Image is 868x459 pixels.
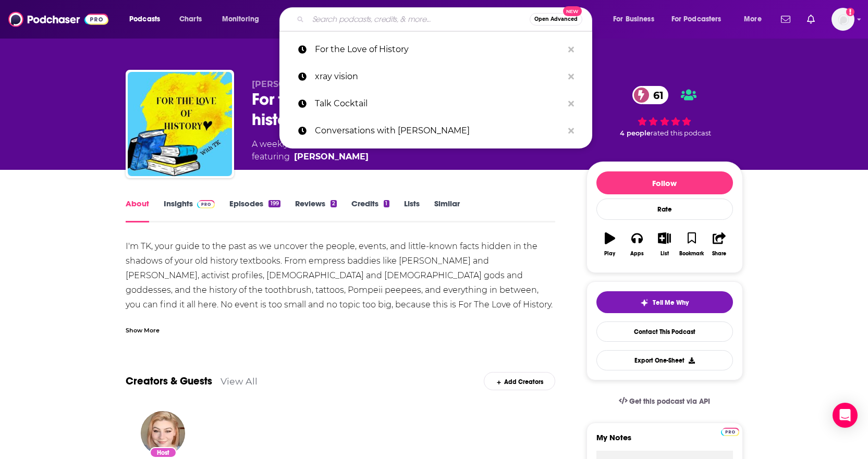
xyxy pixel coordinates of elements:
button: open menu [665,11,737,28]
p: Conversations with Jeff Schechtman [315,117,563,144]
img: Podchaser - Follow, Share and Rate Podcasts [8,9,108,29]
button: open menu [122,11,174,28]
div: Host [150,447,177,458]
a: Pro website [721,426,739,436]
div: Bookmark [679,251,704,257]
a: Education [373,139,417,149]
a: Reviews2 [295,199,337,222]
a: 61 [632,86,669,104]
a: Credits1 [351,199,389,222]
div: Play [604,251,615,257]
a: Charts [173,11,208,28]
div: Open Intercom Messenger [833,403,858,428]
span: 4 people [620,129,651,137]
div: 1 [384,200,389,207]
span: For Business [613,12,654,27]
img: For the Love of History - world history, women’s history, weird history [128,72,232,176]
a: Contact This Podcast [596,321,733,342]
a: Comedy [321,139,357,149]
a: Lists [404,199,420,222]
span: Monitoring [222,12,259,27]
span: [PERSON_NAME] [252,79,326,89]
a: View All [221,376,258,387]
button: open menu [737,11,775,28]
input: Search podcasts, credits, & more... [308,11,530,28]
button: Share [705,226,732,263]
a: Creators & Guests [126,375,212,388]
span: featuring [252,151,450,163]
img: Podchaser Pro [197,200,215,208]
div: Search podcasts, credits, & more... [289,7,602,31]
img: tell me why sparkle [640,299,649,307]
span: More [744,12,762,27]
button: open menu [606,11,667,28]
img: Tehya Nakamura [141,411,185,455]
span: For Podcasters [671,12,722,27]
a: About [126,199,149,222]
a: InsightsPodchaser Pro [164,199,215,222]
a: Show notifications dropdown [777,10,794,28]
button: Bookmark [678,226,705,263]
button: Show profile menu [832,8,854,31]
button: Open AdvancedNew [530,13,582,26]
div: Add Creators [484,372,555,390]
div: 199 [268,200,280,207]
a: For the Love of History [279,36,592,63]
span: Logged in as calellac [832,8,854,31]
label: My Notes [596,432,733,451]
div: Share [712,251,726,257]
span: New [563,6,582,16]
svg: Add a profile image [846,8,854,16]
a: xray vision [279,63,592,90]
button: List [651,226,678,263]
div: 2 [331,200,337,207]
a: History [288,139,319,149]
div: I'm TK, your guide to the past as we uncover the people, events, and little-known facts hidden in... [126,239,556,327]
div: 61 4 peoplerated this podcast [586,79,743,144]
button: Export One-Sheet [596,350,733,370]
button: Follow [596,171,733,194]
button: Apps [624,226,651,263]
span: rated this podcast [651,129,711,137]
span: 61 [643,86,669,104]
button: open menu [215,11,273,28]
span: Podcasts [129,12,160,27]
img: User Profile [832,8,854,31]
img: Podchaser Pro [721,428,739,436]
span: , [319,139,321,149]
a: Show notifications dropdown [803,10,819,28]
button: tell me why sparkleTell Me Why [596,291,733,313]
div: List [661,251,669,257]
span: and [357,139,373,149]
p: Talk Cocktail [315,90,563,117]
div: Apps [630,251,644,257]
span: Open Advanced [534,17,578,22]
a: Episodes199 [229,199,280,222]
div: Rate [596,199,733,220]
a: Talk Cocktail [279,90,592,117]
span: Tell Me Why [653,299,689,307]
p: For the Love of History [315,36,563,63]
a: Tehya Nakamura [294,151,369,163]
a: Conversations with [PERSON_NAME] [279,117,592,144]
span: Get this podcast via API [629,397,710,406]
button: Play [596,226,624,263]
div: A weekly podcast [252,138,450,163]
span: Charts [179,12,202,27]
a: Get this podcast via API [610,389,719,414]
p: xray vision [315,63,563,90]
a: Similar [434,199,460,222]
